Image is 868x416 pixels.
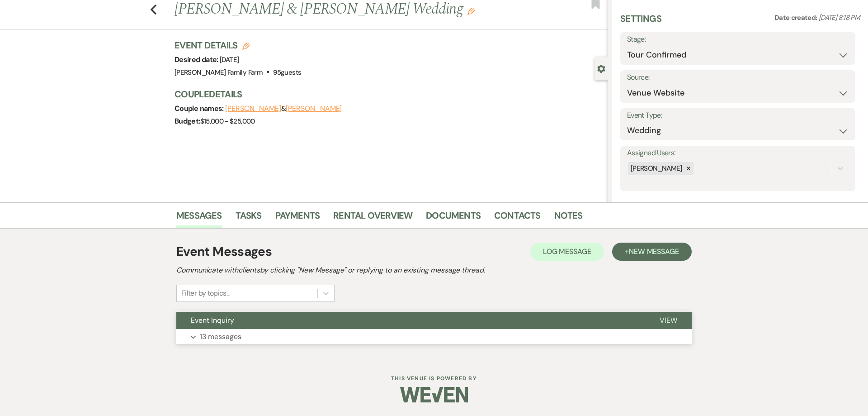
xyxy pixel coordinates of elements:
[175,68,263,77] span: [PERSON_NAME] Family Farm
[176,242,272,261] h1: Event Messages
[819,13,860,22] span: [DATE] 8:18 PM
[333,208,412,228] a: Rental Overview
[175,39,301,52] h3: Event Details
[175,55,220,64] span: Desired date:
[400,379,468,411] img: Weven Logo
[774,13,819,22] span: Date created:
[494,208,541,228] a: Contacts
[200,331,241,343] p: 13 messages
[236,208,262,228] a: Tasks
[191,316,234,325] span: Event Inquiry
[597,64,605,72] button: Close lead details
[176,208,222,228] a: Messages
[176,312,645,329] button: Event Inquiry
[627,109,849,122] label: Event Type:
[175,116,200,126] span: Budget:
[426,208,481,228] a: Documents
[627,71,849,84] label: Source:
[612,243,692,261] button: +New Message
[628,162,684,175] div: [PERSON_NAME]
[225,105,281,112] button: [PERSON_NAME]
[530,243,604,261] button: Log Message
[629,247,679,256] span: New Message
[176,265,692,276] h2: Communicate with clients by clicking "New Message" or replying to an existing message thread.
[225,104,342,113] span: &
[627,147,849,160] label: Assigned Users:
[286,105,342,112] button: [PERSON_NAME]
[200,117,255,126] span: $15,000 - $25,000
[543,247,591,256] span: Log Message
[273,68,301,77] span: 95 guests
[181,288,230,299] div: Filter by topics...
[467,7,475,15] button: Edit
[220,55,239,64] span: [DATE]
[627,33,849,46] label: Stage:
[645,312,692,329] button: View
[175,88,599,100] h3: Couple Details
[554,208,583,228] a: Notes
[620,12,661,32] h3: Settings
[660,316,677,325] span: View
[176,329,692,344] button: 13 messages
[175,104,225,113] span: Couple names:
[275,208,320,228] a: Payments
